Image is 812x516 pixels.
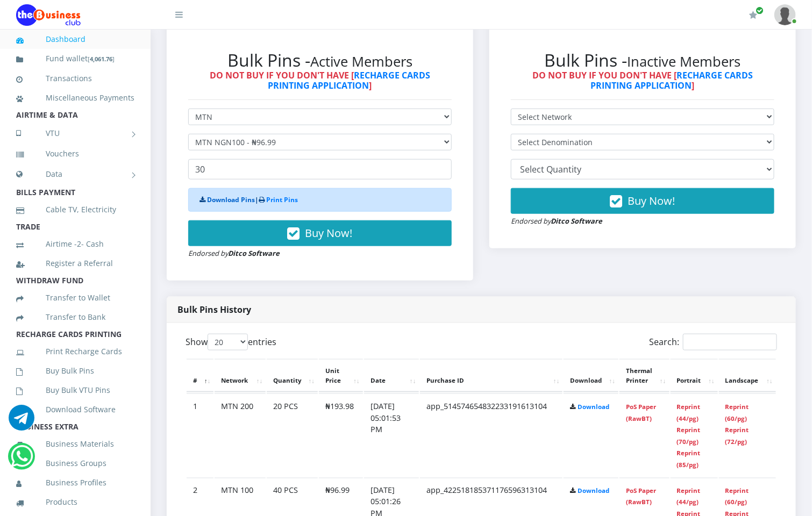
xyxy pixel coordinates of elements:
[16,141,134,166] a: Vouchers
[756,6,764,15] span: Renew/Upgrade Subscription
[88,55,115,63] small: [ ]
[719,359,776,392] th: Landscape: activate to sort column ascending
[16,451,134,476] a: Business Groups
[319,359,363,392] th: Unit Price: activate to sort column ascending
[16,397,134,422] a: Download Software
[511,50,774,70] h2: Bulk Pins -
[16,490,134,514] a: Products
[305,226,353,240] span: Buy Now!
[16,4,81,26] img: Logo
[16,305,134,329] a: Transfer to Bank
[16,378,134,403] a: Buy Bulk VTU Pins
[266,195,298,204] a: Print Pins
[671,359,718,392] th: Portrait: activate to sort column ascending
[16,27,134,52] a: Dashboard
[578,487,609,495] a: Download
[16,66,134,91] a: Transactions
[364,359,419,392] th: Date: activate to sort column ascending
[628,52,741,71] small: Inactive Members
[11,451,33,469] a: Chat for support
[16,285,134,310] a: Transfer to Wallet
[564,359,618,392] th: Download: activate to sort column ascending
[228,248,280,258] strong: Ditco Software
[9,413,34,431] a: Chat for support
[16,339,134,364] a: Print Recharge Cards
[511,188,774,214] button: Buy Now!
[511,216,602,226] small: Endorsed by
[16,161,134,188] a: Data
[187,393,213,477] td: 1
[188,50,452,70] h2: Bulk Pins -
[578,403,609,411] a: Download
[215,393,266,477] td: MTN 200
[749,11,757,19] i: Renew/Upgrade Subscription
[649,334,777,350] label: Search:
[551,216,602,226] strong: Ditco Software
[626,403,656,422] a: PoS Paper (RawBT)
[187,359,213,392] th: #: activate to sort column descending
[319,393,363,477] td: ₦193.98
[90,55,112,63] b: 4,061.76
[16,46,134,71] a: Fund wallet[4,061.76]
[774,4,796,25] img: User
[364,393,419,477] td: [DATE] 05:01:53 PM
[677,487,701,507] a: Reprint (44/pg)
[591,69,753,91] a: RECHARGE CARDS PRINTING APPLICATION
[725,426,749,446] a: Reprint (72/pg)
[210,69,430,91] strong: DO NOT BUY IF YOU DON'T HAVE [ ]
[16,197,134,222] a: Cable TV, Electricity
[268,69,431,91] a: RECHARGE CARDS PRINTING APPLICATION
[310,52,412,71] small: Active Members
[677,426,701,446] a: Reprint (70/pg)
[420,359,562,392] th: Purchase ID: activate to sort column ascending
[677,403,701,422] a: Reprint (44/pg)
[420,393,562,477] td: app_514574654832233191613104
[208,334,248,350] select: Showentries
[683,334,777,350] input: Search:
[725,403,749,422] a: Reprint (60/pg)
[177,304,251,316] strong: Bulk Pins History
[532,69,753,91] strong: DO NOT BUY IF YOU DON'T HAVE [ ]
[188,220,452,246] button: Buy Now!
[267,359,318,392] th: Quantity: activate to sort column ascending
[207,195,255,204] a: Download Pins
[16,251,134,276] a: Register a Referral
[16,432,134,456] a: Business Materials
[677,449,701,469] a: Reprint (85/pg)
[16,359,134,383] a: Buy Bulk Pins
[16,85,134,110] a: Miscellaneous Payments
[215,359,266,392] th: Network: activate to sort column ascending
[188,248,280,258] small: Endorsed by
[200,195,298,204] strong: |
[16,232,134,256] a: Airtime -2- Cash
[16,470,134,495] a: Business Profiles
[186,334,276,350] label: Show entries
[626,487,656,507] a: PoS Paper (RawBT)
[267,393,318,477] td: 20 PCS
[619,359,669,392] th: Thermal Printer: activate to sort column ascending
[628,193,675,208] span: Buy Now!
[16,120,134,147] a: VTU
[725,487,749,507] a: Reprint (60/pg)
[188,159,452,180] input: Enter Quantity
